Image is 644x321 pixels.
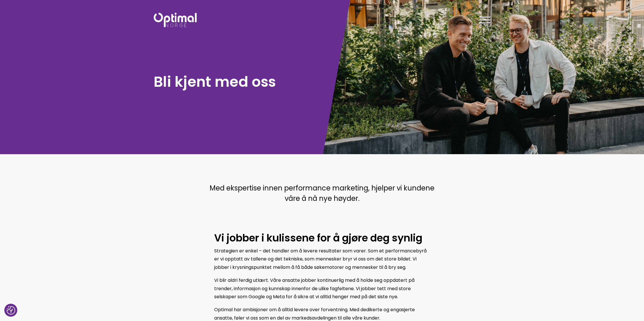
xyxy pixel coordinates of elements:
button: Samtykkepreferanser [7,306,15,315]
h2: Vi jobber i kulissene for å gjøre deg synlig [214,231,430,245]
span: Strategien er enkel – det handler om å levere resultater som varer. Som et performancebyrå er vi ... [214,248,427,271]
span: Med ekspertise innen performance marketing, hjelper vi kundene våre å nå nye høyder. [210,183,434,203]
img: Revisit consent button [7,306,15,315]
span: Vi blir aldri ferdig utlært. Våre ansatte jobber kontinuerlig med å holde seg oppdatert på trende... [214,277,415,300]
img: Optimal Norge [154,13,197,27]
h1: Bli kjent med oss [154,72,319,91]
